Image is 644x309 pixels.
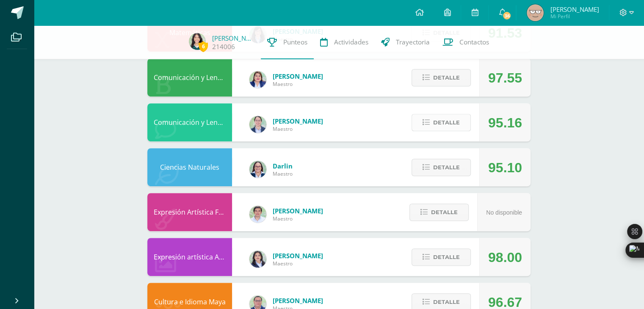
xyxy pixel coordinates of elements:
[459,38,489,47] span: Contactos
[249,251,266,268] img: 4a4aaf78db504b0aa81c9e1154a6f8e5.png
[527,4,544,21] img: dd011f7c4bfabd7082af3f8a9ebe6100.png
[550,5,599,14] span: [PERSON_NAME]
[273,215,323,222] span: Maestro
[199,41,208,52] span: 6
[147,238,232,276] div: Expresión artística ARTES PLÁSTICAS
[273,296,323,305] span: [PERSON_NAME]
[412,69,471,86] button: Detalle
[375,25,436,59] a: Trayectoria
[433,70,460,86] span: Detalle
[502,11,511,20] span: 36
[249,161,266,178] img: 571966f00f586896050bf2f129d9ef0a.png
[249,116,266,133] img: bdeda482c249daf2390eb3a441c038f2.png
[433,115,460,130] span: Detalle
[212,34,254,42] a: [PERSON_NAME]
[488,104,522,142] div: 95.16
[412,114,471,131] button: Detalle
[396,38,430,47] span: Trayectoria
[273,162,293,170] span: Darlin
[283,38,307,47] span: Punteos
[212,42,235,51] a: 214006
[433,249,460,265] span: Detalle
[486,209,522,216] span: No disponible
[261,25,314,59] a: Punteos
[273,170,293,177] span: Maestro
[249,71,266,88] img: 97caf0f34450839a27c93473503a1ec1.png
[249,206,266,223] img: 8e3dba6cfc057293c5db5c78f6d0205d.png
[147,58,232,97] div: Comunicación y Lenguaje Idioma Español
[147,103,232,141] div: Comunicación y Lenguaje Inglés
[273,117,323,125] span: [PERSON_NAME]
[431,204,458,220] span: Detalle
[147,193,232,231] div: Expresión Artística FORMACIÓN MUSICAL
[273,207,323,215] span: [PERSON_NAME]
[147,148,232,186] div: Ciencias Naturales
[273,251,323,260] span: [PERSON_NAME]
[550,13,599,20] span: Mi Perfil
[412,248,471,266] button: Detalle
[273,80,323,88] span: Maestro
[189,33,206,50] img: 8a04bcb720cee43845f5c8158bc7cf53.png
[412,159,471,176] button: Detalle
[488,59,522,97] div: 97.55
[273,260,323,267] span: Maestro
[314,25,375,59] a: Actividades
[409,204,469,221] button: Detalle
[273,125,323,132] span: Maestro
[436,25,495,59] a: Contactos
[273,72,323,80] span: [PERSON_NAME]
[488,149,522,187] div: 95.10
[334,38,368,47] span: Actividades
[488,238,522,276] div: 98.00
[433,160,460,175] span: Detalle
